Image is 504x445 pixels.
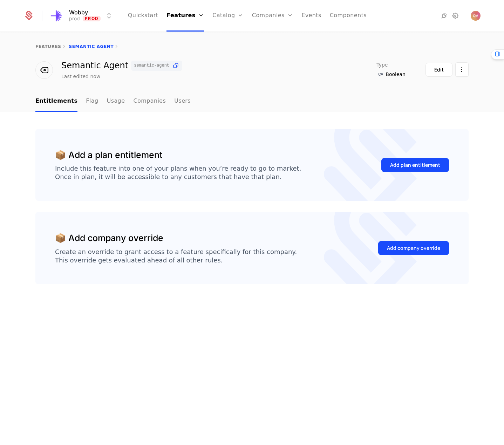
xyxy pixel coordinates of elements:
a: Usage [107,91,125,112]
div: Include this feature into one of your plans when you’re ready to go to market. Once in plan, it w... [55,164,301,181]
button: Add plan entitlement [381,158,449,172]
span: Prod [83,16,101,21]
button: Open user button [471,11,481,21]
div: Edit [434,66,444,73]
nav: Main [35,91,469,112]
img: Wobby [49,7,66,24]
button: Select action [455,62,469,77]
div: Last edited now [61,73,100,80]
a: Integrations [440,12,448,20]
div: 📦 Add company override [55,232,163,245]
ul: Choose Sub Page [35,91,191,112]
button: Select environment [51,8,113,23]
div: Semantic Agent [61,61,182,71]
span: Wobby [69,9,88,15]
div: 📦 Add a plan entitlement [55,149,163,162]
span: semantic-agent [134,63,169,68]
span: Type [376,62,388,67]
a: Users [174,91,191,112]
div: Add plan entitlement [390,162,440,169]
a: Settings [451,12,459,20]
span: Boolean [386,71,406,78]
a: features [35,44,61,49]
img: Quinten Verhelst [471,11,481,21]
div: prod [69,15,80,22]
a: Flag [86,91,98,112]
a: Companies [133,91,166,112]
div: Add company override [387,245,440,252]
button: Edit [425,63,452,77]
a: Entitlements [35,91,77,112]
button: Add company override [378,241,449,255]
div: Create an override to grant access to a feature specifically for this company. This override gets... [55,248,297,265]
